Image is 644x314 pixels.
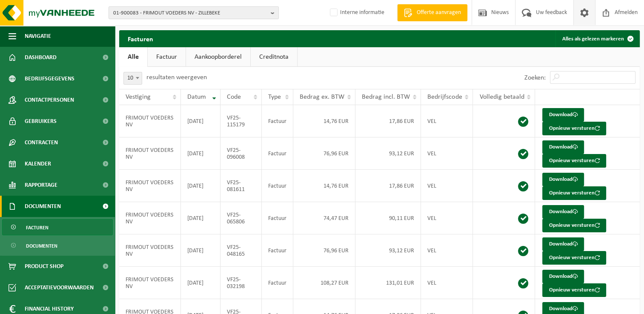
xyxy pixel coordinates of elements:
td: 108,27 EUR [293,267,355,299]
td: [DATE] [181,137,220,170]
button: Opnieuw versturen [542,283,606,297]
td: VEL [421,234,473,267]
td: 93,12 EUR [355,234,421,267]
span: Gebruikers [25,111,57,132]
span: 01-900083 - FRIMOUT VOEDERS NV - ZILLEBEKE [113,7,267,20]
td: 90,11 EUR [355,202,421,234]
button: Opnieuw versturen [542,219,606,232]
span: Volledig betaald [479,94,524,100]
td: VEL [421,170,473,202]
span: Kalender [25,153,51,174]
label: Zoeken: [524,74,546,81]
td: FRIMOUT VOEDERS NV [119,234,181,267]
td: 93,12 EUR [355,137,421,170]
span: Navigatie [25,26,51,47]
td: FRIMOUT VOEDERS NV [119,202,181,234]
span: Bedrijfsgegevens [25,68,74,89]
button: Opnieuw versturen [542,154,606,168]
span: Type [268,94,281,100]
span: Datum [187,94,206,100]
td: 76,96 EUR [293,137,355,170]
td: 74,47 EUR [293,202,355,234]
span: Acceptatievoorwaarden [25,277,94,298]
a: Documenten [2,237,113,254]
td: 14,76 EUR [293,170,355,202]
span: Contracten [25,132,58,153]
button: 01-900083 - FRIMOUT VOEDERS NV - ZILLEBEKE [109,6,279,19]
td: FRIMOUT VOEDERS NV [119,170,181,202]
td: VF25-065806 [220,202,262,234]
td: VEL [421,202,473,234]
a: Download [542,270,584,283]
a: Aankoopborderel [186,47,250,67]
td: VF25-096008 [220,137,262,170]
td: 131,01 EUR [355,267,421,299]
span: Product Shop [25,256,63,277]
td: Factuur [262,105,293,137]
span: Vestiging [126,94,151,100]
h2: Facturen [119,30,162,47]
a: Download [542,173,584,186]
td: VF25-115179 [220,105,262,137]
td: 76,96 EUR [293,234,355,267]
span: Offerte aanvragen [415,9,463,17]
label: Interne informatie [328,6,384,19]
span: Documenten [25,196,61,217]
a: Facturen [2,219,113,235]
button: Opnieuw versturen [542,251,606,265]
td: [DATE] [181,267,220,299]
a: Offerte aanvragen [397,4,467,21]
td: Factuur [262,137,293,170]
span: Rapportage [25,174,57,196]
a: Download [542,140,584,154]
td: Factuur [262,234,293,267]
td: VEL [421,105,473,137]
span: 10 [124,72,142,84]
td: 14,76 EUR [293,105,355,137]
span: Bedrag incl. BTW [362,94,410,100]
button: Opnieuw versturen [542,186,606,200]
span: Code [227,94,241,100]
a: Creditnota [251,47,297,67]
td: VF25-032198 [220,267,262,299]
span: Dashboard [25,47,57,68]
td: VEL [421,267,473,299]
a: Alle [119,47,147,67]
span: Contactpersonen [25,89,74,111]
td: [DATE] [181,234,220,267]
td: [DATE] [181,105,220,137]
td: Factuur [262,267,293,299]
span: Documenten [26,238,57,254]
label: resultaten weergeven [146,74,207,81]
td: Factuur [262,202,293,234]
span: Facturen [26,220,49,236]
a: Download [542,108,584,122]
td: FRIMOUT VOEDERS NV [119,105,181,137]
button: Alles als gelezen markeren [555,30,639,47]
td: 17,86 EUR [355,105,421,137]
td: [DATE] [181,202,220,234]
td: Factuur [262,170,293,202]
td: VF25-048165 [220,234,262,267]
td: [DATE] [181,170,220,202]
td: 17,86 EUR [355,170,421,202]
td: VEL [421,137,473,170]
a: Download [542,237,584,251]
span: Bedrag ex. BTW [300,94,344,100]
a: Factuur [148,47,186,67]
td: FRIMOUT VOEDERS NV [119,137,181,170]
span: 10 [123,72,142,85]
td: FRIMOUT VOEDERS NV [119,267,181,299]
a: Download [542,205,584,219]
span: Bedrijfscode [427,94,462,100]
td: VF25-081611 [220,170,262,202]
button: Opnieuw versturen [542,122,606,135]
